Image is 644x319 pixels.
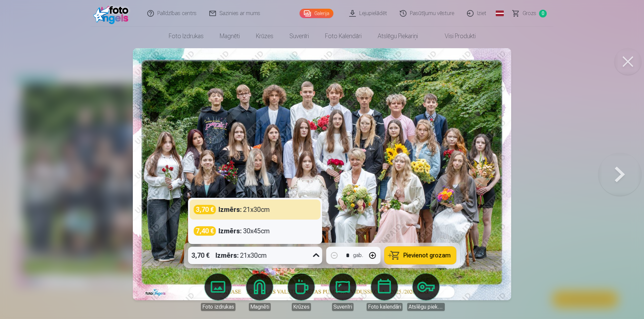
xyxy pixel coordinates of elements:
div: gab. [353,251,363,259]
strong: Izmērs : [219,226,242,236]
a: Krūzes [248,27,281,46]
a: Galerija [300,9,333,18]
img: /fa3 [93,3,132,24]
span: 0 [539,10,547,17]
a: Visi produkti [426,27,484,46]
div: 21x30cm [219,205,270,214]
a: Foto izdrukas [161,27,212,46]
a: Foto kalendāri [317,27,370,46]
a: Atslēgu piekariņi [370,27,426,46]
strong: Izmērs : [216,251,239,260]
span: Grozs [523,9,536,17]
div: 7,40 € [194,226,216,236]
span: Pievienot grozam [404,252,451,258]
a: Suvenīri [281,27,317,46]
div: 21x30cm [216,247,267,264]
strong: Izmērs : [219,205,242,214]
div: 3,70 € [188,247,213,264]
div: 30x45cm [219,226,270,236]
a: Magnēti [212,27,248,46]
button: Pievienot grozam [385,247,456,264]
div: 3,70 € [194,205,216,214]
